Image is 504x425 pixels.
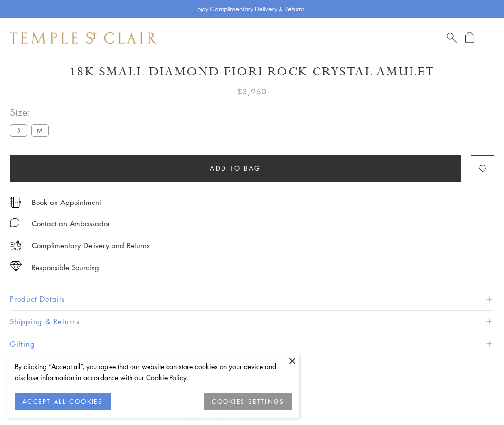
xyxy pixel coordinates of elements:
[10,311,494,333] button: Shipping & Returns
[10,333,494,355] button: Gifting
[10,32,157,44] img: Temple St. Clair
[10,261,22,271] img: icon_sourcing.svg
[194,4,305,14] p: Enjoy Complimentary Delivery & Returns
[32,261,99,274] div: Responsible Sourcing
[31,124,49,136] label: M
[10,104,53,120] span: Size:
[210,163,261,174] span: Add to bag
[32,218,110,230] div: Contact an Ambassador
[204,393,292,410] button: COOKIES SETTINGS
[483,32,494,44] button: Open navigation
[32,197,101,207] a: Book an Appointment
[10,288,494,310] button: Product Details
[465,32,474,44] a: Open Shopping Bag
[10,124,27,136] label: S
[15,393,111,410] button: ACCEPT ALL COOKIES
[10,155,461,182] button: Add to bag
[15,361,292,383] div: By clicking “Accept all”, you agree that our website can store cookies on your device and disclos...
[237,85,267,98] span: $3,950
[10,197,21,208] img: icon_appointment.svg
[10,240,22,252] img: icon_delivery.svg
[447,32,457,44] a: Search
[32,240,149,252] p: Complimentary Delivery and Returns
[10,218,19,227] img: MessageIcon-01_2.svg
[10,63,494,80] h1: 18K Small Diamond Fiori Rock Crystal Amulet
